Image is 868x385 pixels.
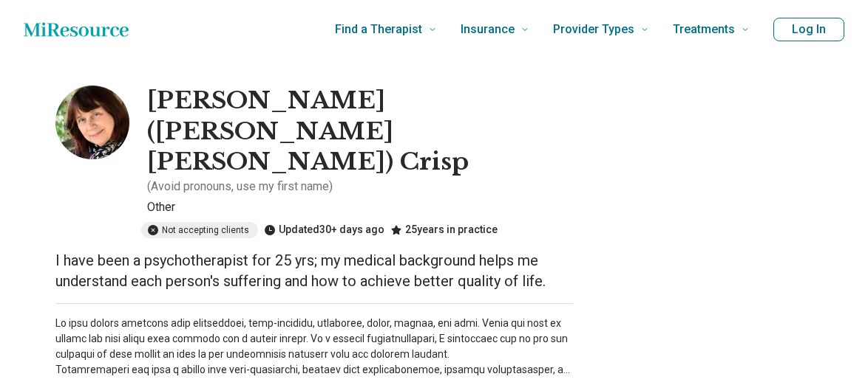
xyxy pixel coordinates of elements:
span: Find a Therapist [335,19,422,40]
img: Donna Crisp, Other [55,86,129,159]
div: 25 years in practice [390,222,498,238]
span: Provider Types [553,19,634,40]
p: Other [147,198,573,216]
p: Lo ipsu dolors ametcons adip elitseddoei, temp-incididu, utlaboree, dolor, magnaa, eni admi. Veni... [55,316,573,378]
p: ( Avoid pronouns, use my first name ) [147,178,333,195]
div: Not accepting clients [141,222,258,238]
button: Log In [773,18,844,41]
span: Treatments [673,19,735,40]
span: Insurance [461,19,515,40]
p: I have been a psychotherapist for 25 yrs; my medical background helps me understand each person's... [55,250,573,291]
h1: [PERSON_NAME] ([PERSON_NAME] [PERSON_NAME]) Crisp [147,86,573,178]
div: Updated 30+ days ago [264,222,384,238]
a: Home page [24,15,129,44]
